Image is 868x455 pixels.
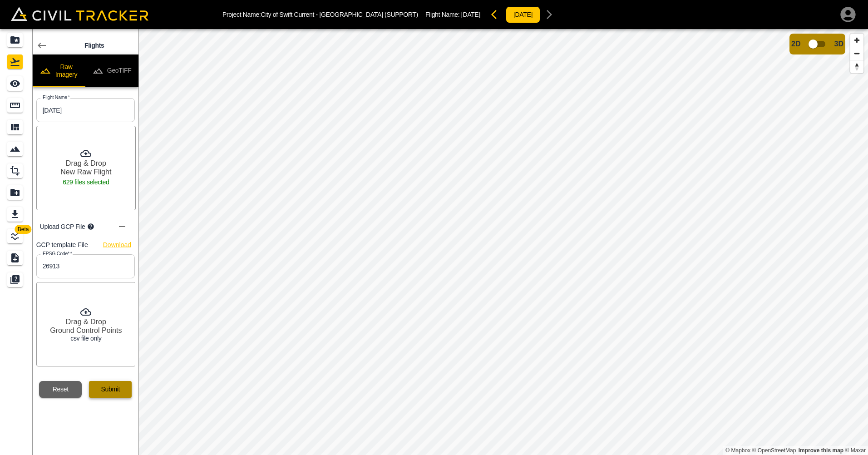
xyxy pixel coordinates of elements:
a: Mapbox [725,447,750,454]
a: Maxar [845,447,866,454]
button: Zoom in [850,34,863,47]
span: [DATE] [461,11,480,18]
p: Project Name: City of Swift Current - [GEOGRAPHIC_DATA] (SUPPORT) [222,11,418,18]
p: Flight Name: [425,11,480,18]
a: OpenStreetMap [752,447,796,454]
button: [DATE] [506,6,540,23]
canvas: Map [138,29,868,455]
span: 2D [791,40,800,48]
span: 3D [834,40,843,48]
img: Civil Tracker [11,7,148,21]
button: Zoom out [850,47,863,60]
a: Map feedback [799,447,843,454]
button: Reset bearing to north [850,60,863,73]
